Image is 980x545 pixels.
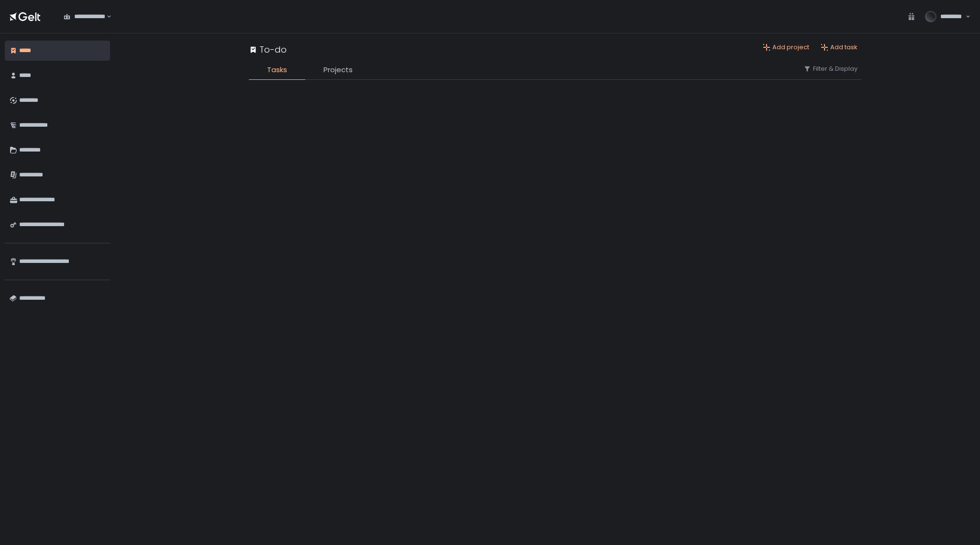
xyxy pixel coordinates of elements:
[803,65,857,73] button: Filter & Display
[57,7,111,27] div: Search for option
[763,43,809,52] button: Add project
[105,12,106,22] input: Search for option
[267,65,287,76] span: Tasks
[323,65,353,76] span: Projects
[821,43,857,52] button: Add task
[249,43,287,56] div: To-do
